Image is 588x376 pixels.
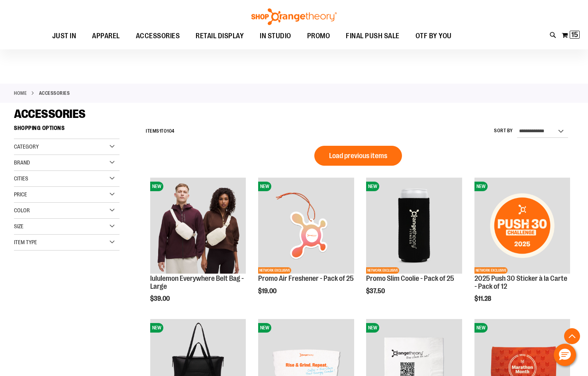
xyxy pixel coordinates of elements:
[150,295,171,302] span: $39.00
[136,27,180,45] span: ACCESSORIES
[150,178,246,274] a: lululemon Everywhere Belt Bag - LargeNEW
[494,127,513,134] label: Sort By
[128,27,188,45] a: ACCESSORIES
[314,146,402,166] button: Load previous items
[92,27,120,45] span: APPAREL
[366,267,399,274] span: NETWORK EXCLUSIVE
[366,274,454,282] a: Promo Slim Coolie - Pack of 25
[474,295,492,302] span: $11.28
[474,178,570,274] a: 2025 Push 30 Sticker à la Carte - Pack of 12NEWNETWORK EXCLUSIVE
[146,174,250,323] div: product
[307,27,330,45] span: PROMO
[14,223,24,229] span: Size
[258,267,291,274] span: NETWORK EXCLUSIVE
[408,27,460,45] a: OTF BY YOU
[571,31,578,39] span: 15
[366,178,462,273] img: Promo Slim Coolie - Pack of 25
[39,90,70,97] strong: ACCESSORIES
[474,182,488,191] span: NEW
[150,274,244,290] a: lululemon Everywhere Belt Bag - Large
[159,128,161,134] span: 1
[14,107,86,121] span: ACCESSORIES
[258,182,271,191] span: NEW
[366,182,379,191] span: NEW
[554,344,576,366] button: Hello, have a question? Let’s chat.
[84,27,128,45] a: APPAREL
[150,178,246,273] img: lululemon Everywhere Belt Bag - Large
[250,8,338,25] img: Shop Orangetheory
[14,121,120,139] strong: Shopping Options
[196,27,244,45] span: RETAIL DISPLAY
[44,27,84,45] a: JUST IN
[338,27,408,45] a: FINAL PUSH SALE
[188,27,252,45] a: RETAIL DISPLAY
[150,182,163,191] span: NEW
[260,27,291,45] span: IN STUDIO
[564,328,580,344] button: Back To Top
[416,27,452,45] span: OTF BY YOU
[14,143,39,150] span: Category
[329,152,387,160] span: Load previous items
[14,90,27,97] a: Home
[14,175,28,182] span: Cities
[474,274,567,290] a: 2025 Push 30 Sticker à la Carte - Pack of 12
[252,27,299,45] a: IN STUDIO
[299,27,338,45] a: PROMO
[474,267,508,274] span: NETWORK EXCLUSIVE
[470,174,574,323] div: product
[258,178,354,273] img: Promo Air Freshener - Pack of 25
[258,288,278,295] span: $19.00
[366,323,379,333] span: NEW
[346,27,400,45] span: FINAL PUSH SALE
[14,239,37,245] span: Item Type
[14,159,30,166] span: Brand
[52,27,76,45] span: JUST IN
[258,323,271,333] span: NEW
[258,274,354,282] a: Promo Air Freshener - Pack of 25
[474,323,488,333] span: NEW
[474,178,570,273] img: 2025 Push 30 Sticker à la Carte - Pack of 12
[150,323,163,333] span: NEW
[14,207,30,213] span: Color
[146,125,174,137] h2: Items to
[14,191,27,198] span: Price
[258,178,354,274] a: Promo Air Freshener - Pack of 25NEWNETWORK EXCLUSIVE
[366,288,386,295] span: $37.50
[167,128,174,134] span: 104
[366,178,462,274] a: Promo Slim Coolie - Pack of 25NEWNETWORK EXCLUSIVE
[254,174,358,315] div: product
[362,174,466,315] div: product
